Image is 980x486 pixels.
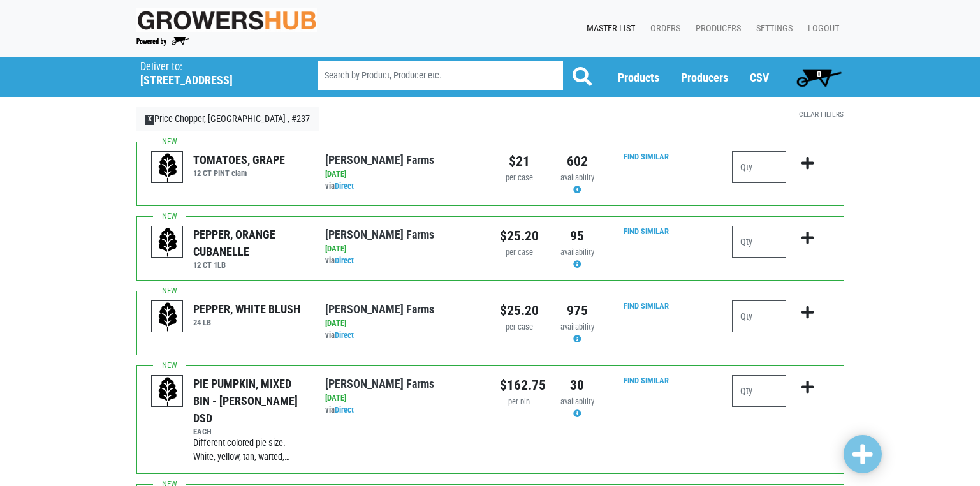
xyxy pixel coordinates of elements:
[193,436,306,464] div: Different colored pie size. White, yellow, tan, warted,
[152,301,184,333] img: placeholder-variety-43d6402dacf2d531de610a020419775a.svg
[325,318,480,330] div: [DATE]
[193,260,306,270] h6: 12 CT 1LB
[560,322,594,332] span: availability
[576,17,640,41] a: Master List
[618,71,659,84] a: Products
[732,226,786,258] input: Qty
[558,375,597,395] div: 30
[193,168,285,178] h6: 12 CT PINT clam
[732,151,786,183] input: Qty
[500,375,539,395] div: $162.75
[624,226,669,236] a: Find Similar
[325,228,434,241] a: [PERSON_NAME] Farms
[325,168,480,180] div: [DATE]
[318,61,563,90] input: Search by Product, Producer etc.
[325,404,480,416] div: via
[325,330,480,342] div: via
[140,61,286,73] p: Deliver to:
[325,243,480,255] div: [DATE]
[325,392,480,404] div: [DATE]
[681,71,728,84] a: Producers
[500,226,539,246] div: $25.20
[193,226,306,260] div: PEPPER, ORANGE CUBANELLE
[558,151,597,172] div: 602
[152,376,184,408] img: placeholder-variety-43d6402dacf2d531de610a020419775a.svg
[500,321,539,334] div: per case
[335,330,354,340] a: Direct
[500,396,539,408] div: per bin
[560,173,594,182] span: availability
[500,247,539,259] div: per case
[624,376,669,385] a: Find Similar
[560,247,594,257] span: availability
[325,180,480,193] div: via
[325,377,434,390] a: [PERSON_NAME] Farms
[791,64,847,90] a: 0
[560,397,594,406] span: availability
[136,107,319,131] a: XPrice Chopper, [GEOGRAPHIC_DATA] , #237
[558,300,597,321] div: 975
[193,427,306,436] h6: EACH
[325,302,434,316] a: [PERSON_NAME] Farms
[798,17,844,41] a: Logout
[732,375,786,407] input: Qty
[145,115,155,125] span: X
[685,17,746,41] a: Producers
[325,153,434,166] a: [PERSON_NAME] Farms
[335,405,354,415] a: Direct
[152,152,184,184] img: placeholder-variety-43d6402dacf2d531de610a020419775a.svg
[624,152,669,161] a: Find Similar
[558,226,597,246] div: 95
[500,172,539,184] div: per case
[193,375,306,427] div: PIE PUMPKIN, MIXED BIN - [PERSON_NAME] DSD
[140,57,295,87] span: Price Chopper, Binghamton , #237 (10 Glenwood Ave, Binghamton, NY 13905, USA)
[746,17,798,41] a: Settings
[193,318,300,327] h6: 24 LB
[325,255,480,267] div: via
[732,300,786,332] input: Qty
[136,8,318,32] img: original-fc7597fdc6adbb9d0e2ae620e786d1a2.jpg
[640,17,685,41] a: Orders
[136,37,189,46] img: Powered by Big Wheelbarrow
[624,301,669,311] a: Find Similar
[284,452,290,462] span: …
[750,71,769,84] a: CSV
[500,300,539,321] div: $25.20
[799,110,844,119] a: Clear Filters
[817,69,821,79] span: 0
[500,151,539,172] div: $21
[140,73,286,87] h5: [STREET_ADDRESS]
[335,256,354,265] a: Direct
[335,181,354,191] a: Direct
[152,226,184,258] img: placeholder-variety-43d6402dacf2d531de610a020419775a.svg
[193,300,300,318] div: PEPPER, WHITE BLUSH
[193,151,285,168] div: TOMATOES, GRAPE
